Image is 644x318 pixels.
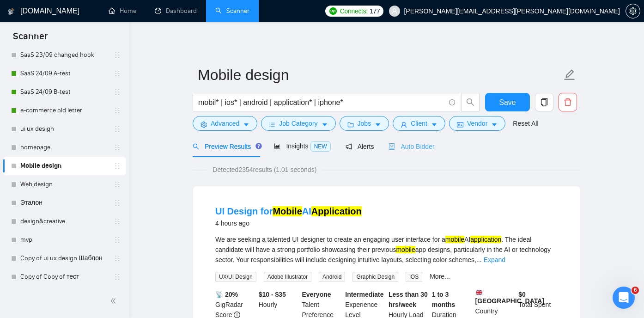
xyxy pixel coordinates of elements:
[389,291,428,308] b: Less than 30 hrs/week
[243,121,249,128] span: caret-down
[462,98,479,106] span: search
[20,64,108,83] a: SaaS 24/09 A-test
[370,6,380,16] span: 177
[632,287,639,294] span: 6
[389,143,395,150] span: robot
[193,116,257,131] button: settingAdvancedcaret-down
[513,118,538,128] a: Reset All
[114,144,121,151] span: holder
[211,118,239,128] span: Advanced
[485,93,530,111] button: Save
[273,206,302,216] mark: Mobile
[20,268,108,286] a: Copy of Copy of тест
[198,63,562,86] input: Scanner name...
[206,165,323,175] span: Detected 2354 results (1.01 seconds)
[535,98,553,106] span: copy
[20,157,108,175] a: Mobile design
[467,118,487,128] span: Vendor
[391,8,398,14] span: user
[20,83,108,101] a: SaaS 24/09 B-test
[20,249,108,268] a: Copy of ui ux design Шаблон
[613,287,635,309] iframe: Intercom live chat
[114,181,121,188] span: holder
[114,236,121,244] span: holder
[626,7,640,15] span: setting
[114,199,121,207] span: holder
[234,312,240,318] span: info-circle
[114,255,121,262] span: holder
[347,121,354,128] span: folder
[461,93,480,111] button: search
[345,291,383,298] b: Intermediate
[340,6,368,16] span: Connects:
[255,142,263,150] div: Tooltip anchor
[114,70,121,77] span: holder
[20,138,108,157] a: homepage
[269,121,275,128] span: bars
[346,143,374,150] span: Alerts
[259,291,286,298] b: $10 - $35
[114,218,121,225] span: holder
[114,107,121,114] span: holder
[491,121,498,128] span: caret-down
[264,272,311,282] span: Adobe Illustrator
[518,291,526,298] b: $ 0
[449,116,505,131] button: idcardVendorcaret-down
[310,141,331,152] span: NEW
[449,99,455,105] span: info-circle
[559,98,577,106] span: delete
[110,296,119,306] span: double-left
[155,7,197,15] a: dashboardDashboard
[411,118,427,128] span: Client
[564,69,576,81] span: edit
[389,143,434,150] span: Auto Bidder
[215,291,238,298] b: 📡 20%
[198,97,445,108] input: Search Freelance Jobs...
[431,121,437,128] span: caret-down
[109,7,136,15] a: homeHome
[20,120,108,138] a: ui ux design
[274,142,330,150] span: Insights
[215,234,558,265] div: We are seeking a talented UI designer to create an engaging user interface for a AI . The ideal c...
[375,121,381,128] span: caret-down
[114,88,121,96] span: holder
[322,121,328,128] span: caret-down
[114,273,121,281] span: holder
[200,121,207,128] span: setting
[430,273,450,280] a: More...
[274,143,280,149] span: area-chart
[261,116,335,131] button: barsJob Categorycaret-down
[279,118,317,128] span: Job Category
[319,272,345,282] span: Android
[626,7,640,15] a: setting
[476,256,482,263] span: ...
[626,4,640,18] button: setting
[8,4,14,19] img: logo
[499,97,516,108] span: Save
[396,246,415,253] mark: mobile
[475,289,545,305] b: [GEOGRAPHIC_DATA]
[311,206,362,216] mark: Application
[114,51,121,59] span: holder
[20,212,108,231] a: design&creative
[302,291,331,298] b: Everyone
[401,121,407,128] span: user
[114,125,121,133] span: holder
[432,291,456,308] b: 1 to 3 months
[535,93,553,111] button: copy
[20,101,108,120] a: e-commerce old letter
[215,206,362,216] a: UI Design forMobileAIApplication
[215,7,249,15] a: searchScanner
[6,30,55,49] span: Scanner
[215,272,256,282] span: UX/UI Design
[358,118,371,128] span: Jobs
[476,289,482,296] img: 🇬🇧
[340,116,389,131] button: folderJobscaret-down
[470,236,501,243] mark: application
[484,256,505,263] a: Expand
[393,116,445,131] button: userClientcaret-down
[20,231,108,249] a: mvp
[457,121,463,128] span: idcard
[559,93,577,111] button: delete
[346,143,352,150] span: notification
